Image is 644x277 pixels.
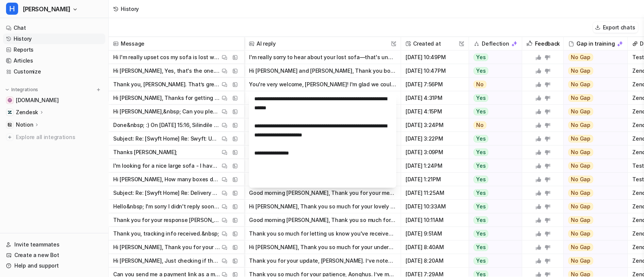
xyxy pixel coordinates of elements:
span: No Gap [568,135,593,142]
span: [DATE] 10:33AM [404,200,466,213]
p: Hi [PERSON_NAME], Thank you for your email and for refunding delivery; it is disappointing but th... [113,240,220,254]
span: No Gap [568,81,593,88]
a: History [3,34,105,44]
span: Yes [473,257,488,265]
button: No Gap [564,227,622,240]
span: [DOMAIN_NAME] [16,96,58,104]
button: No Gap [564,145,622,159]
span: [DATE] 4:31PM [404,91,466,105]
span: [DATE] 8:20AM [404,254,466,268]
button: No Gap [564,51,622,64]
p: Hi [PERSON_NAME], Just checking if there is any update. As we have heard nothing from the 3rd par... [113,254,220,268]
p: Thank you, tracking info received.&nbsp; [113,227,219,240]
p: Subject: Re: [Swyft Home] Re: Swyft: Update to your delivery date Description: This is a follow-u... [113,132,220,145]
span: [DATE] 4:15PM [404,105,466,118]
h2: Deflection [482,37,509,51]
span: [DATE] 1:21PM [404,173,466,186]
h2: Feedback [535,37,560,51]
button: No Gap [564,186,622,200]
img: Notion [8,122,12,127]
span: No Gap [568,203,593,210]
button: No Gap [564,78,622,91]
button: No Gap [564,200,622,213]
button: No Gap [564,254,622,268]
button: Yes [469,186,518,200]
span: Yes [473,230,488,237]
span: [DATE] 10:47PM [404,64,466,78]
button: Yes [469,105,518,118]
p: I'm looking for a nice large sofa - I have 2m to play with in the space and I like modular design... [113,159,220,173]
span: Explore all integrations [16,131,102,143]
span: No Gap [568,67,593,75]
span: No [473,121,486,129]
button: Hi [PERSON_NAME] and [PERSON_NAME], Thank you both for keeping us updated. I just wanted to clari... [249,64,396,78]
button: Yes [469,91,518,105]
p: Thanks [PERSON_NAME]; [113,145,177,159]
span: Yes [473,135,488,142]
button: No Gap [564,91,622,105]
button: Yes [469,227,518,240]
button: Yes [469,51,518,64]
p: Hi I'm really upset cos my sofa is lost with AIT - what do I do? [113,51,220,64]
a: Reports [3,44,105,55]
span: Yes [473,176,488,183]
img: expand menu [5,87,10,92]
button: Thank you so much for letting us know you've received your tracking information! I'm really glad ... [249,227,396,240]
img: explore all integrations [6,133,14,141]
img: Zendesk [8,110,12,115]
span: No Gap [568,230,593,237]
span: Yes [473,189,488,197]
button: No Gap [564,213,622,227]
p: Done&nbsp; :) On [DATE] 15:16, Silindile (Swyft Home | Support) &lt;[EMAIL_ADDRESS][DOMAIN_NAME]&... [113,118,220,132]
span: No Gap [568,121,593,129]
span: [DATE] 8:40AM [404,240,466,254]
button: Hi [PERSON_NAME], Thank you so much for your understanding and your kind words despite the disapp... [249,240,396,254]
img: swyfthome.com [8,98,12,103]
p: Integrations [11,87,38,93]
button: No [469,78,518,91]
span: Yes [473,67,488,75]
button: No Gap [564,118,622,132]
button: Yes [469,132,518,145]
span: No [473,81,486,88]
span: Yes [473,203,488,210]
button: No Gap [564,64,622,78]
a: Customize [3,66,105,77]
span: AI reply [247,37,398,51]
p: Hi [PERSON_NAME],&nbsp; Can you please reschedule for collection please?&nbsp; Best,&nbsp; Isil [113,105,220,118]
span: Yes [473,243,488,251]
p: Zendesk [16,109,38,116]
span: [DATE] 3:09PM [404,145,466,159]
a: Invite teammates [3,239,105,250]
span: [DATE] 7:56PM [404,78,466,91]
p: Subject: Re: [Swyft Home] Re: Delivery Description: This is a follow-up to your previous request ... [113,186,220,200]
span: [DATE] 11:25AM [404,186,466,200]
span: [DATE] 3:22PM [404,132,466,145]
span: Yes [473,148,488,156]
button: Integrations [3,86,40,93]
span: [PERSON_NAME] [23,4,71,14]
a: Explore all integrations [3,132,105,142]
button: You're very welcome, [PERSON_NAME]! I'm glad we could get everything sorted for you. If anything ... [249,78,396,91]
button: No [469,118,518,132]
button: Thank you for your update, [PERSON_NAME]. I’ve noted that you’re now unavailable to accept delive... [249,254,396,268]
button: Yes [469,145,518,159]
span: [DATE] 9:51AM [404,227,466,240]
div: Gap in training [567,37,624,51]
button: I'm really sorry to hear about your lost sofa—that's understandably upsetting, and I'm here to he... [249,51,396,64]
button: Good morning [PERSON_NAME], Thank you for your message—I'm really sorry you're having trouble wit... [249,186,396,200]
span: H [6,3,18,15]
button: Good morning [PERSON_NAME], Thank you so much for your honest message and for sharing your though... [249,213,396,227]
span: [DATE] 1:24PM [404,159,466,173]
button: No Gap [564,105,622,118]
button: No Gap [564,173,622,186]
span: Created at [404,37,466,51]
button: No Gap [564,132,622,145]
span: Message [112,37,241,51]
button: Yes [469,159,518,173]
span: Yes [473,108,488,115]
button: No Gap [564,240,622,254]
button: Yes [469,173,518,186]
a: Help and support [3,260,105,271]
span: Yes [473,54,488,61]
